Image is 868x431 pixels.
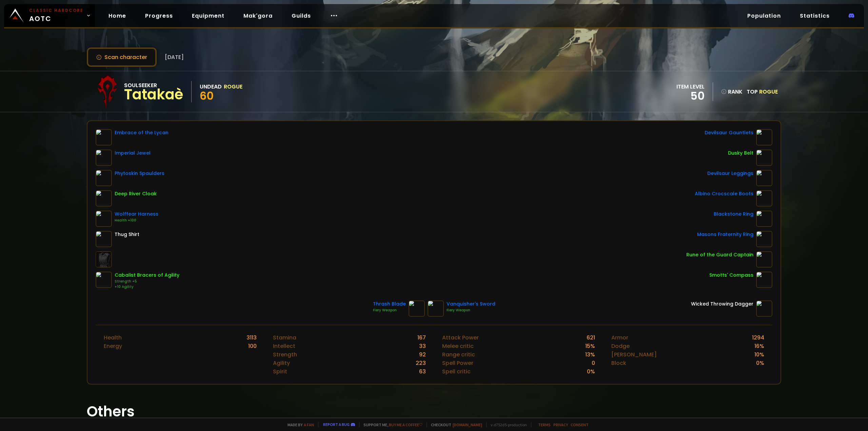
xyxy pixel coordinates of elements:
[754,342,764,350] div: 16 %
[115,190,157,197] div: Deep River Cloak
[200,88,214,103] span: 60
[96,231,112,247] img: item-2105
[592,359,595,367] div: 0
[553,422,568,427] a: Privacy
[115,211,158,218] div: Wolffear Harness
[115,231,139,238] div: Thug Shirt
[96,272,112,288] img: item-7534
[419,367,426,376] div: 63
[238,9,278,23] a: Mak'gora
[756,211,772,227] img: item-17713
[585,350,595,359] div: 13 %
[104,342,122,350] div: Energy
[359,422,422,427] span: Support me,
[115,129,169,136] div: Embrace of the Lycan
[728,150,753,157] div: Dusky Belt
[96,170,112,186] img: item-17749
[224,82,242,91] div: Rogue
[752,333,764,342] div: 1294
[756,272,772,288] img: item-4130
[442,333,479,342] div: Attack Power
[389,422,422,427] a: Buy me a coffee
[104,333,122,342] div: Health
[96,150,112,166] img: item-11933
[697,231,753,238] div: Masons Fraternity Ring
[186,9,230,23] a: Equipment
[273,367,287,376] div: Spirit
[200,82,222,91] div: Undead
[273,350,297,359] div: Strength
[96,129,112,145] img: item-9479
[115,218,158,223] div: Health +100
[304,422,314,427] a: a fan
[103,9,132,23] a: Home
[248,342,257,350] div: 100
[587,367,595,376] div: 0 %
[756,251,772,268] img: item-19120
[165,53,184,61] span: [DATE]
[754,350,764,359] div: 10 %
[373,308,406,313] div: Fiery Weapon
[87,47,157,67] button: Scan character
[4,4,95,27] a: Classic HardcoreAOTC
[721,87,743,96] div: rank
[611,333,628,342] div: Armor
[273,333,296,342] div: Stamina
[571,422,589,427] a: Consent
[419,350,426,359] div: 92
[115,150,151,157] div: Imperial Jewel
[742,9,786,23] a: Population
[442,359,473,367] div: Spell Power
[447,308,495,313] div: Fiery Weapon
[756,190,772,207] img: item-17728
[428,300,444,317] img: item-10823
[756,150,772,166] img: item-7387
[409,300,425,317] img: item-17705
[442,367,471,376] div: Spell critic
[756,170,772,186] img: item-15062
[691,300,753,308] div: Wicked Throwing Dagger
[283,422,314,427] span: Made by
[416,359,426,367] div: 223
[747,87,778,96] div: Top
[611,342,630,350] div: Dodge
[87,401,781,422] h1: Others
[124,81,183,90] div: Soulseeker
[323,422,350,427] a: Report a bug
[453,422,482,427] a: [DOMAIN_NAME]
[273,342,295,350] div: Intellect
[115,284,179,290] div: +10 Agility
[794,9,835,23] a: Statistics
[442,350,475,359] div: Range critic
[442,342,474,350] div: Melee critic
[29,7,83,24] span: AOTC
[756,231,772,247] img: item-9533
[538,422,551,427] a: Terms
[587,333,595,342] div: 621
[140,9,178,23] a: Progress
[486,422,527,427] span: v. d752d5 - production
[709,272,753,279] div: Smotts' Compass
[695,190,753,197] div: Albino Crocscale Boots
[373,300,406,308] div: Thrash Blade
[419,342,426,350] div: 33
[611,359,626,367] div: Block
[759,88,778,96] span: Rogue
[756,359,764,367] div: 0 %
[585,342,595,350] div: 15 %
[705,129,753,136] div: Devilsaur Gauntlets
[246,333,257,342] div: 3113
[124,90,183,100] div: Tatakaè
[686,251,753,258] div: Rune of the Guard Captain
[676,91,705,101] div: 50
[96,211,112,227] img: item-13110
[29,7,83,14] small: Classic Hardcore
[115,170,164,177] div: Phytoskin Spaulders
[756,129,772,145] img: item-15063
[115,272,179,279] div: Cabalist Bracers of Agility
[714,211,753,218] div: Blackstone Ring
[611,350,657,359] div: [PERSON_NAME]
[286,9,316,23] a: Guilds
[273,359,290,367] div: Agility
[756,300,772,317] img: item-15327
